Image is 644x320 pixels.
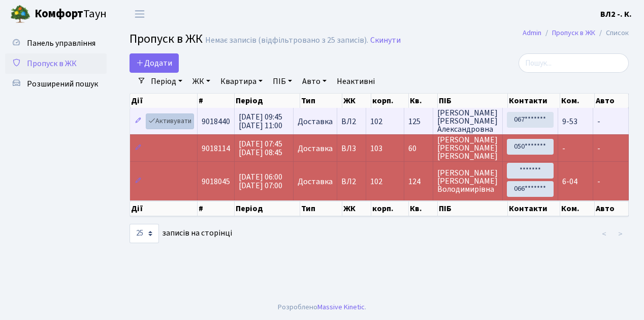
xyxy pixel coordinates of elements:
[437,109,498,133] span: [PERSON_NAME] [PERSON_NAME] Александровна
[560,201,594,216] th: Ком.
[371,201,409,216] th: корп.
[298,144,333,153] span: Доставка
[202,116,230,127] span: 9018440
[130,201,198,216] th: Дії
[408,118,429,126] span: 125
[35,6,107,23] span: Таун
[278,302,366,313] div: Розроблено .
[300,201,342,216] th: Тип
[205,36,368,45] div: Немає записів (відфільтровано з 25 записів).
[35,6,83,22] b: Комфорт
[370,36,401,45] a: Скинути
[508,201,560,216] th: Контакти
[562,143,565,154] span: -
[27,58,77,69] span: Пропуск в ЖК
[409,201,438,216] th: Кв.
[562,176,577,187] span: 6-04
[198,201,235,216] th: #
[519,53,629,73] input: Пошук...
[130,224,159,243] select: записів на сторінці
[438,94,508,108] th: ПІБ
[437,136,498,160] span: [PERSON_NAME] [PERSON_NAME] [PERSON_NAME]
[202,143,230,154] span: 9018114
[136,57,172,69] span: Додати
[560,94,594,108] th: Ком.
[523,27,541,38] a: Admin
[341,144,362,153] span: ВЛ3
[127,6,152,22] button: Переключити навігацію
[370,116,382,127] span: 102
[370,143,382,154] span: 103
[130,30,203,48] span: Пропуск в ЖК
[5,33,107,53] a: Панель управління
[5,74,107,94] a: Розширений пошук
[370,176,382,187] span: 102
[130,224,232,243] label: записів на сторінці
[408,178,429,186] span: 124
[600,9,632,20] b: ВЛ2 -. К.
[597,176,600,187] span: -
[595,201,629,216] th: Авто
[595,27,629,39] li: Список
[130,94,198,108] th: Дії
[188,73,214,90] a: ЖК
[317,302,365,312] a: Massive Kinetic
[437,169,498,193] span: [PERSON_NAME] [PERSON_NAME] Володимирівна
[198,94,235,108] th: #
[438,201,508,216] th: ПІБ
[552,27,595,38] a: Пропуск в ЖК
[600,8,632,20] a: ВЛ2 -. К.
[507,22,644,44] nav: breadcrumb
[298,118,333,126] span: Доставка
[409,94,438,108] th: Кв.
[27,78,98,90] span: Розширений пошук
[298,73,331,90] a: Авто
[342,201,371,216] th: ЖК
[147,73,186,90] a: Період
[371,94,409,108] th: корп.
[595,94,629,108] th: Авто
[216,73,267,90] a: Квартира
[235,94,300,108] th: Період
[597,116,600,127] span: -
[202,176,230,187] span: 9018045
[5,53,107,74] a: Пропуск в ЖК
[239,138,282,158] span: [DATE] 07:45 [DATE] 08:45
[269,73,296,90] a: ПІБ
[408,144,429,153] span: 60
[235,201,300,216] th: Період
[597,143,600,154] span: -
[562,116,577,127] span: 9-53
[341,178,362,186] span: ВЛ2
[27,38,95,49] span: Панель управління
[341,118,362,126] span: ВЛ2
[239,171,282,191] span: [DATE] 06:00 [DATE] 07:00
[130,53,179,73] a: Додати
[239,111,282,131] span: [DATE] 09:45 [DATE] 11:00
[342,94,371,108] th: ЖК
[146,113,194,129] a: Активувати
[333,73,379,90] a: Неактивні
[508,94,560,108] th: Контакти
[298,178,333,186] span: Доставка
[10,4,30,24] img: logo.png
[300,94,342,108] th: Тип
